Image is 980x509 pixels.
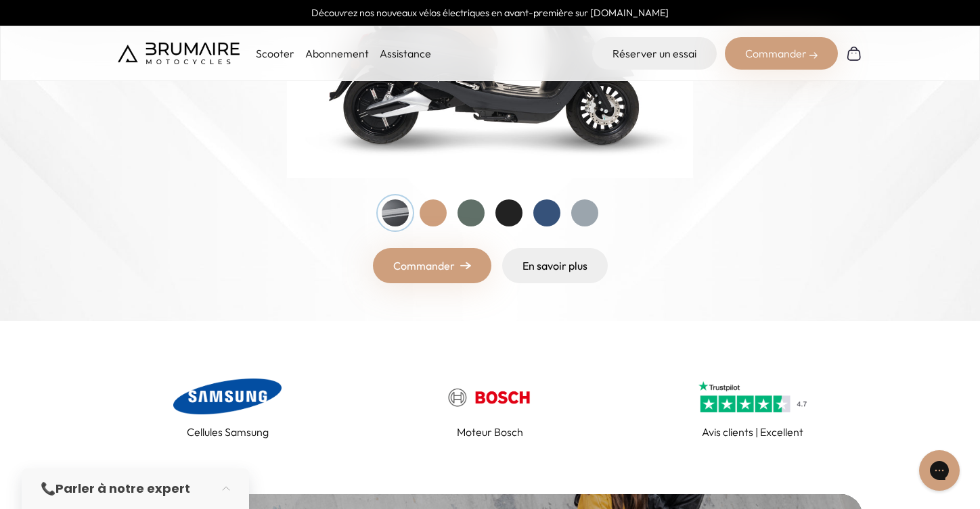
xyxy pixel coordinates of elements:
[373,248,491,283] a: Commander
[846,45,862,62] img: Panier
[457,424,523,440] p: Moteur Bosch
[256,45,294,62] p: Scooter
[380,375,600,440] a: Moteur Bosch
[118,375,337,440] a: Cellules Samsung
[643,375,862,440] a: Avis clients | Excellent
[502,248,608,283] a: En savoir plus
[725,37,838,70] div: Commander
[118,43,240,64] img: Brumaire Motocycles
[592,37,717,70] a: Réserver un essai
[702,424,803,440] p: Avis clients | Excellent
[305,47,369,60] a: Abonnement
[187,424,269,440] p: Cellules Samsung
[380,47,431,60] a: Assistance
[460,262,471,270] img: right-arrow.png
[912,445,966,495] iframe: Gorgias live chat messenger
[809,51,818,59] img: right-arrow-2.png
